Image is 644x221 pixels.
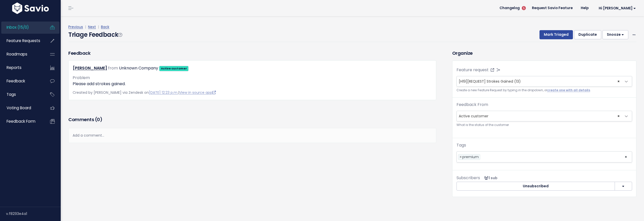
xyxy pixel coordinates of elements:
[460,154,462,160] span: ×
[500,6,520,10] span: Changelog
[7,51,27,57] span: Roadmaps
[456,175,480,181] span: Subscribers
[457,111,622,121] span: Active customer
[68,128,436,143] div: Add a comment...
[1,35,42,47] a: Feature Requests
[73,81,432,87] p: Please add strokes gained.
[7,78,25,84] span: Feedback
[88,24,96,29] a: Next
[68,116,436,123] h3: Comments ( )
[577,4,593,12] a: Help
[7,119,35,124] span: Feedback form
[456,67,489,73] label: Feature request
[6,207,61,220] div: v.f8293e4a1
[7,65,22,70] span: Reports
[73,75,90,81] span: Problem
[101,24,109,29] a: Back
[97,24,100,29] span: |
[97,116,100,123] span: 0
[456,142,466,148] label: Tags
[7,105,31,110] span: Voting Board
[179,90,216,95] a: View in source app
[1,22,42,33] a: Inbox (15/0)
[119,65,158,72] div: Unknown Company
[68,50,90,57] h3: Feedback
[11,3,50,14] img: logo-white.9d6f32f41409.svg
[161,66,187,70] strong: Active customer
[456,182,615,191] button: Unsubscribed
[599,6,636,10] span: Hi [PERSON_NAME]
[1,48,42,60] a: Roadmaps
[1,89,42,100] a: Tags
[603,30,628,39] button: Snooze
[456,111,632,121] span: Active customer
[1,116,42,127] a: Feedback form
[625,152,627,162] span: ×
[539,30,573,39] button: Mark Triaged
[1,62,42,73] a: Reports
[617,111,620,121] span: ×
[458,154,480,160] li: premium
[7,92,16,97] span: Tags
[452,50,636,57] h3: Organize
[482,175,497,180] span: <p><strong>Subscribers</strong><br><br> - Nuno Grazina<br> </p>
[456,102,488,108] label: Feedback From
[84,24,87,29] span: |
[68,24,83,29] a: Previous
[574,30,601,39] button: Duplicate
[462,154,479,159] span: premium
[459,79,521,84] span: [H19][REQUEST] Strokes Gained (13)
[108,65,118,71] span: from
[547,88,590,92] a: create one with all details
[522,6,526,10] span: 5
[149,90,178,95] a: [DATE] 12:23 p.m.
[73,90,216,95] span: Created by [PERSON_NAME] via Zendesk on |
[1,75,42,87] a: Feedback
[68,30,122,39] h4: Triage Feedback
[7,38,40,43] span: Feature Requests
[617,76,620,86] span: ×
[456,122,632,128] small: What is the status of the customer
[593,4,640,12] a: Hi [PERSON_NAME]
[456,88,632,93] small: Create a new Feature Request by typing in the dropdown, or .
[1,102,42,114] a: Voting Board
[7,25,29,30] span: Inbox (15/0)
[528,4,577,12] a: Request Savio Feature
[73,65,107,71] a: [PERSON_NAME]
